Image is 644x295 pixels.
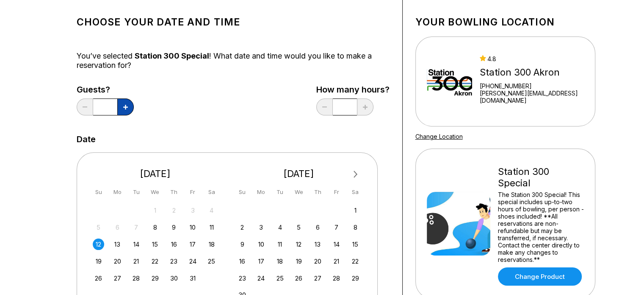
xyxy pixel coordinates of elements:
[168,256,180,267] div: Choose Thursday, October 23rd, 2025
[274,273,286,284] div: Choose Tuesday, November 25th, 2025
[349,168,362,181] button: Next Month
[187,256,199,267] div: Choose Friday, October 24th, 2025
[480,67,584,78] div: Station 300 Akron
[206,256,217,267] div: Choose Saturday, October 25th, 2025
[415,16,595,28] h1: Your bowling location
[350,205,361,216] div: Choose Saturday, November 1st, 2025
[112,222,123,233] div: Not available Monday, October 6th, 2025
[480,82,584,90] div: [PHONE_NUMBER]
[187,273,199,284] div: Choose Friday, October 31st, 2025
[255,222,267,233] div: Choose Monday, November 3rd, 2025
[331,256,342,267] div: Choose Friday, November 21st, 2025
[312,273,323,284] div: Choose Thursday, November 27th, 2025
[90,168,221,180] div: [DATE]
[149,186,161,198] div: We
[316,85,390,94] label: How many hours?
[237,186,248,198] div: Su
[206,222,217,233] div: Choose Saturday, October 11th, 2025
[130,239,142,250] div: Choose Tuesday, October 14th, 2025
[498,267,582,286] a: Change Product
[255,273,267,284] div: Choose Monday, November 24th, 2025
[149,205,161,216] div: Not available Wednesday, October 1st, 2025
[255,186,267,198] div: Mo
[149,222,161,233] div: Choose Wednesday, October 8th, 2025
[350,239,361,250] div: Choose Saturday, November 15th, 2025
[312,239,323,250] div: Choose Thursday, November 13th, 2025
[130,186,142,198] div: Tu
[93,273,104,284] div: Choose Sunday, October 26th, 2025
[312,186,323,198] div: Th
[233,168,365,180] div: [DATE]
[331,186,342,198] div: Fr
[274,222,286,233] div: Choose Tuesday, November 4th, 2025
[274,256,286,267] div: Choose Tuesday, November 18th, 2025
[498,191,584,263] div: The Station 300 Special! This special includes up-to-two hours of bowling, per person - shoes inc...
[498,166,584,189] div: Station 300 Special
[135,51,209,60] span: Station 300 Special
[112,239,123,250] div: Choose Monday, October 13th, 2025
[331,222,342,233] div: Choose Friday, November 7th, 2025
[168,186,180,198] div: Th
[237,273,248,284] div: Choose Sunday, November 23rd, 2025
[480,55,584,62] div: 4.8
[112,256,123,267] div: Choose Monday, October 20th, 2025
[427,192,490,256] img: Station 300 Special
[187,222,199,233] div: Choose Friday, October 10th, 2025
[237,239,248,250] div: Choose Sunday, November 9th, 2025
[480,90,584,104] a: [PERSON_NAME][EMAIL_ADDRESS][DOMAIN_NAME]
[274,239,286,250] div: Choose Tuesday, November 11th, 2025
[187,186,199,198] div: Fr
[255,256,267,267] div: Choose Monday, November 17th, 2025
[130,273,142,284] div: Choose Tuesday, October 28th, 2025
[130,222,142,233] div: Not available Tuesday, October 7th, 2025
[168,205,180,216] div: Not available Thursday, October 2nd, 2025
[149,256,161,267] div: Choose Wednesday, October 22nd, 2025
[130,256,142,267] div: Choose Tuesday, October 21st, 2025
[293,222,304,233] div: Choose Wednesday, November 5th, 2025
[93,222,104,233] div: Not available Sunday, October 5th, 2025
[293,186,304,198] div: We
[237,256,248,267] div: Choose Sunday, November 16th, 2025
[168,222,180,233] div: Choose Thursday, October 9th, 2025
[149,273,161,284] div: Choose Wednesday, October 29th, 2025
[274,186,286,198] div: Tu
[112,273,123,284] div: Choose Monday, October 27th, 2025
[331,273,342,284] div: Choose Friday, November 28th, 2025
[312,256,323,267] div: Choose Thursday, November 20th, 2025
[237,222,248,233] div: Choose Sunday, November 2nd, 2025
[206,186,217,198] div: Sa
[312,222,323,233] div: Choose Thursday, November 6th, 2025
[77,16,390,28] h1: Choose your Date and time
[415,133,463,140] a: Change Location
[93,186,104,198] div: Su
[331,239,342,250] div: Choose Friday, November 14th, 2025
[92,204,219,284] div: month 2025-10
[187,239,199,250] div: Choose Friday, October 17th, 2025
[93,256,104,267] div: Choose Sunday, October 19th, 2025
[168,273,180,284] div: Choose Thursday, October 30th, 2025
[149,239,161,250] div: Choose Wednesday, October 15th, 2025
[293,239,304,250] div: Choose Wednesday, November 12th, 2025
[77,135,96,144] label: Date
[255,239,267,250] div: Choose Monday, November 10th, 2025
[350,186,361,198] div: Sa
[350,256,361,267] div: Choose Saturday, November 22nd, 2025
[112,186,123,198] div: Mo
[168,239,180,250] div: Choose Thursday, October 16th, 2025
[187,205,199,216] div: Not available Friday, October 3rd, 2025
[206,239,217,250] div: Choose Saturday, October 18th, 2025
[206,205,217,216] div: Not available Saturday, October 4th, 2025
[427,50,472,113] img: Station 300 Akron
[93,239,104,250] div: Choose Sunday, October 12th, 2025
[293,273,304,284] div: Choose Wednesday, November 26th, 2025
[77,85,134,94] label: Guests?
[77,51,390,70] div: You’ve selected ! What date and time would you like to make a reservation for?
[293,256,304,267] div: Choose Wednesday, November 19th, 2025
[350,222,361,233] div: Choose Saturday, November 8th, 2025
[350,273,361,284] div: Choose Saturday, November 29th, 2025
